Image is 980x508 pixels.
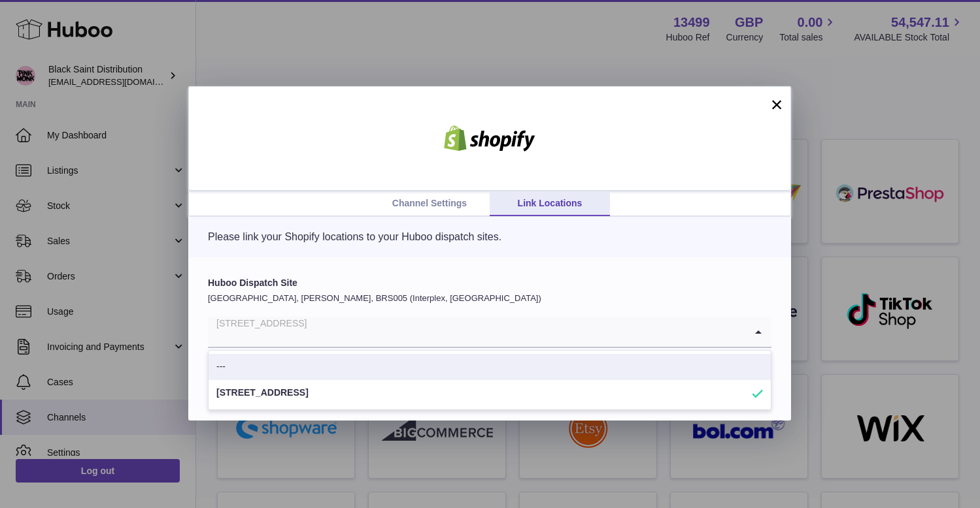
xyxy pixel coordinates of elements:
[208,317,745,347] input: Search for option
[434,125,545,151] img: shopify
[490,191,610,216] a: Link Locations
[769,97,785,112] button: ×
[369,191,490,216] a: Channel Settings
[208,230,771,244] p: Please link your Shopify locations to your Huboo dispatch sites.
[208,317,771,348] div: Search for option
[208,293,771,304] p: [GEOGRAPHIC_DATA], [PERSON_NAME], BRS005 (Interplex, [GEOGRAPHIC_DATA])
[208,277,771,289] label: Huboo Dispatch Site
[209,380,771,406] li: [STREET_ADDRESS]
[209,354,771,380] li: ---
